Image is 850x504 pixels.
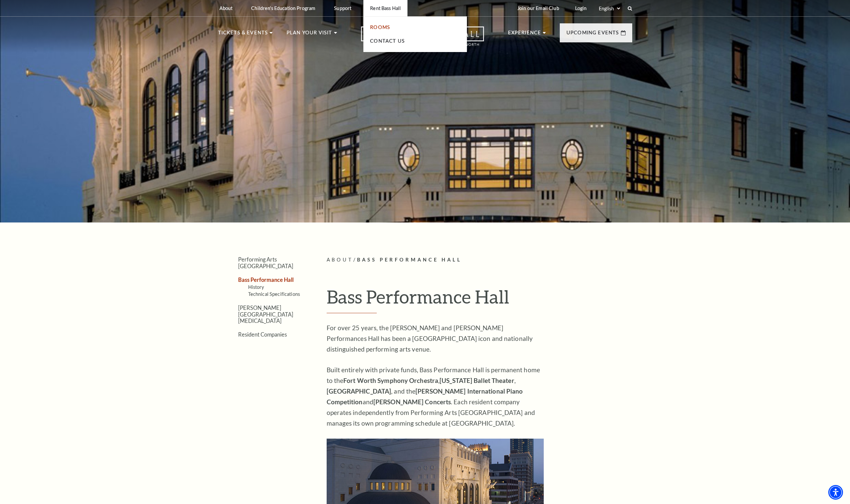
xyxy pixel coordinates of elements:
[238,277,294,283] a: Bass Performance Hall
[327,365,544,429] p: Built entirely with private funds, Bass Performance Hall is permanent home to the , , , and the a...
[251,5,315,11] p: Children's Education Program
[219,5,233,11] p: About
[508,29,541,41] p: Experience
[357,257,462,263] span: Bass Performance Hall
[337,26,508,53] a: Open this option
[566,29,619,41] p: Upcoming Events
[370,24,390,30] a: Rooms
[327,286,632,313] h1: Bass Performance Hall
[238,256,293,269] a: Performing Arts [GEOGRAPHIC_DATA]
[327,257,353,263] span: About
[327,387,391,395] strong: [GEOGRAPHIC_DATA]
[238,305,293,324] a: [PERSON_NAME][GEOGRAPHIC_DATA][MEDICAL_DATA]
[327,323,544,355] p: For over 25 years, the [PERSON_NAME] and [PERSON_NAME] Performances Hall has been a [GEOGRAPHIC_D...
[218,29,268,41] p: Tickets & Events
[248,291,300,297] a: Technical Specifications
[327,256,632,264] p: /
[828,485,843,500] div: Accessibility Menu
[287,29,332,41] p: Plan Your Visit
[598,5,621,12] select: Select:
[370,38,405,44] a: Contact Us
[327,387,523,406] strong: [PERSON_NAME] International Piano Competition
[238,331,287,338] a: Resident Companies
[373,398,451,406] strong: [PERSON_NAME] Concerts
[343,377,438,384] strong: Fort Worth Symphony Orchestra
[334,5,351,11] p: Support
[248,284,264,290] a: History
[370,5,401,11] p: Rent Bass Hall
[440,377,514,384] strong: [US_STATE] Ballet Theater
